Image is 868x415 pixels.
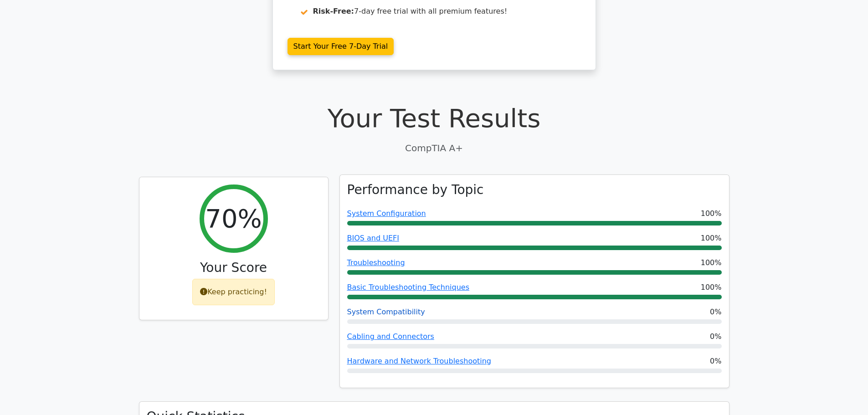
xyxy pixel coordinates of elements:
a: System Compatibility [347,307,425,316]
a: Troubleshooting [347,258,405,267]
span: 100% [701,257,722,268]
span: 0% [710,356,721,367]
h1: Your Test Results [139,103,729,133]
a: Cabling and Connectors [347,332,434,341]
a: System Configuration [347,209,426,218]
span: 0% [710,331,721,342]
a: Hardware and Network Troubleshooting [347,357,492,365]
a: Basic Troubleshooting Techniques [347,283,470,292]
h2: 70% [205,203,262,234]
div: Keep practicing! [192,279,275,305]
a: BIOS and UEFI [347,234,399,242]
span: 0% [710,307,721,318]
span: 100% [701,208,722,219]
span: 100% [701,233,722,244]
h3: Your Score [147,260,321,276]
h3: Performance by Topic [347,182,484,198]
p: CompTIA A+ [139,141,729,155]
a: Start Your Free 7-Day Trial [288,38,394,55]
span: 100% [701,282,722,293]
